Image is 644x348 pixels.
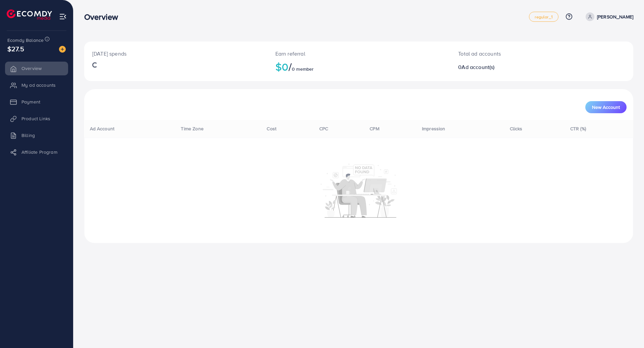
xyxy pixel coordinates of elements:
[535,15,552,19] span: regular_1
[458,64,579,70] h2: 0
[92,50,259,58] p: [DATE] spends
[585,101,627,113] button: New Account
[275,60,442,73] h2: $0
[288,59,292,74] span: /
[59,46,66,53] img: image
[583,12,633,21] a: [PERSON_NAME]
[592,105,620,110] span: New Account
[462,63,494,71] span: Ad account(s)
[7,9,52,20] img: logo
[84,12,123,22] h3: Overview
[59,13,67,20] img: menu
[7,44,24,54] span: $27.5
[7,37,44,44] span: Ecomdy Balance
[597,13,633,21] p: [PERSON_NAME]
[275,50,442,58] p: Earn referral
[292,66,314,72] span: 0 member
[458,50,579,58] p: Total ad accounts
[529,12,558,22] a: regular_1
